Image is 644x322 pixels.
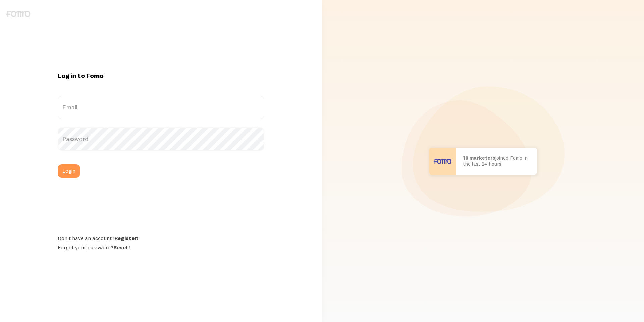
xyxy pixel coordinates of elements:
label: Password [58,127,264,151]
label: Email [58,96,264,119]
div: Forgot your password? [58,244,264,251]
a: Register! [114,235,138,241]
h1: Log in to Fomo [58,71,264,80]
button: Login [58,164,80,178]
a: Reset! [113,244,130,251]
img: fomo-logo-gray-b99e0e8ada9f9040e2984d0d95b3b12da0074ffd48d1e5cb62ac37fc77b0b268.svg [6,11,30,17]
img: User avatar [429,148,456,175]
div: Don't have an account? [58,235,264,241]
p: joined Fomo in the last 24 hours [463,155,530,167]
b: 18 marketers [463,155,495,161]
